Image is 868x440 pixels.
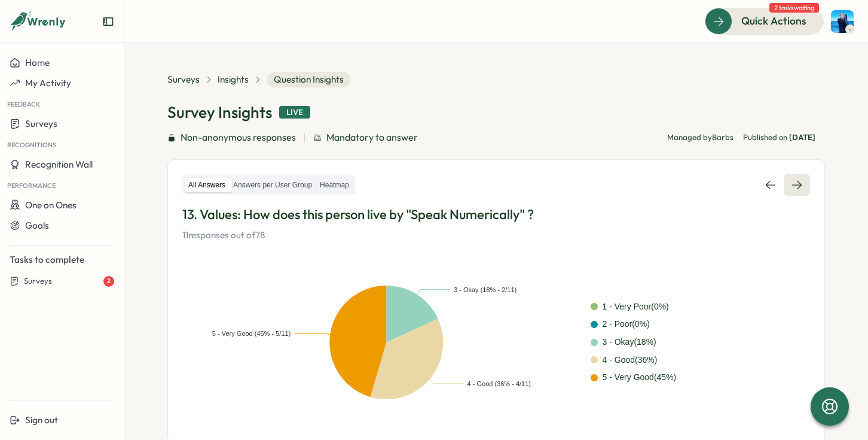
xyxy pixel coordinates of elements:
button: Quick Actions [705,8,824,34]
a: Insights [218,73,249,86]
p: Managed by [667,132,733,143]
span: Barbs [712,132,733,142]
span: Goals [25,220,49,231]
p: 13. Values: How does this person live by "Speak Numerically" ? [182,205,810,224]
span: Non-anonymous responses [181,130,296,145]
label: Heatmap [316,178,353,193]
div: Live [279,106,310,119]
img: Henry Innis [831,10,854,33]
div: 2 [103,276,114,287]
label: Answers per User Group [230,178,316,193]
span: Sign out [25,414,58,426]
span: Question Insights [267,72,351,87]
span: Surveys [25,118,57,129]
label: All Answers [185,178,229,193]
span: 2 tasks waiting [769,3,819,13]
div: 1 - Very Poor ( 0 %) [603,301,669,314]
text: 3 - Okay (18% - 2/11) [454,286,516,293]
div: 2 - Poor ( 0 %) [603,318,650,331]
span: Recognition Wall [25,159,93,170]
span: Published on [743,132,815,143]
span: [DATE] [789,132,815,142]
h1: Survey Insights [167,102,272,123]
text: 4 - Good (36% - 4/11) [467,380,531,387]
a: Surveys [167,73,200,86]
div: 3 - Okay ( 18 %) [603,336,656,349]
span: Mandatory to answer [326,130,418,145]
span: Home [25,57,50,68]
p: 11 responses out of 78 [182,229,810,242]
span: My Activity [25,77,71,89]
button: Expand sidebar [102,16,114,28]
p: Tasks to complete [10,253,114,266]
text: 5 - Very Good (45% - 5/11) [212,330,291,337]
span: Surveys [24,276,52,287]
span: One on Ones [25,199,77,211]
div: 5 - Very Good ( 45 %) [603,371,677,384]
div: 4 - Good ( 36 %) [603,354,658,367]
span: Quick Actions [741,13,806,29]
